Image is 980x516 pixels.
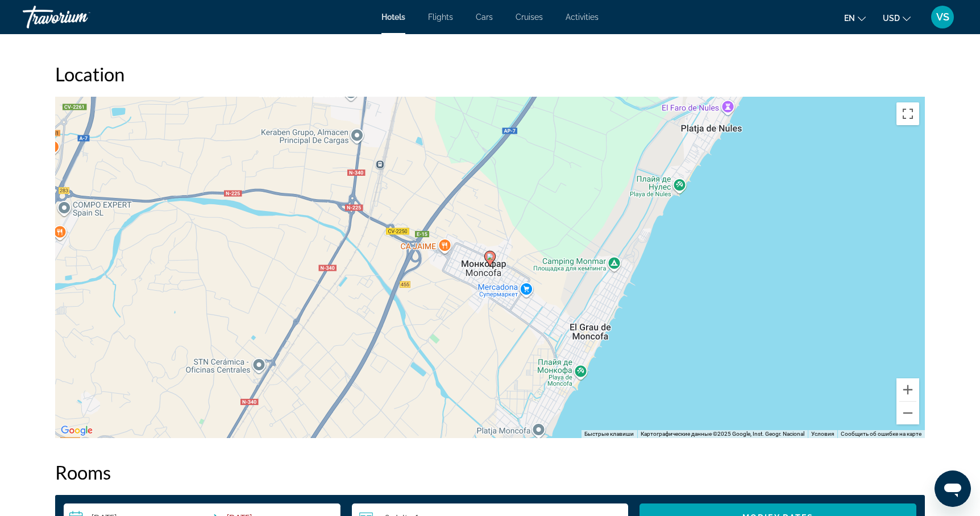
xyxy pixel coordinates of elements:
a: Flights [428,13,453,22]
button: Увеличить [896,378,919,401]
button: Change language [844,10,866,26]
button: Change currency [883,10,911,26]
button: Уменьшить [896,402,919,424]
h2: Rooms [55,461,925,484]
a: Hotels [381,13,405,22]
span: USD [883,14,900,23]
a: Сообщить об ошибке на карте [841,431,921,437]
a: Travorium [23,2,136,32]
a: Условия (ссылка откроется в новой вкладке) [811,431,834,437]
button: Быстрые клавиши [584,430,634,438]
button: User Menu [928,5,957,29]
img: Google [58,423,95,438]
a: Открыть эту область в Google Картах (в новом окне) [58,423,95,438]
a: Activities [566,13,599,22]
span: VS [936,11,949,23]
span: Картографические данные ©2025 Google, Inst. Geogr. Nacional [641,431,804,437]
button: Включить полноэкранный режим [896,102,919,125]
a: Cars [476,13,493,22]
span: en [844,14,855,23]
iframe: Кнопка запуска окна обмена сообщениями [935,470,971,507]
a: Cruises [516,13,543,22]
h2: Location [55,63,925,85]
